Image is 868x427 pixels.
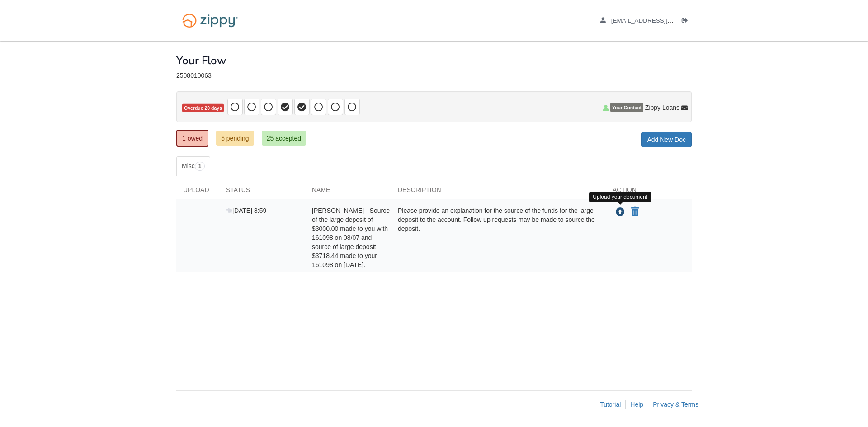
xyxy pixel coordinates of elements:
span: [PERSON_NAME] - Source of the large deposit of $3000.00 made to you with 161098 on 08/07 and sour... [312,207,390,268]
span: Your Contact [610,103,643,112]
span: Overdue 20 days [182,104,224,113]
a: 5 pending [216,131,254,146]
span: benjaminwuelling@gmail.com [611,17,715,24]
span: Zippy Loans [645,103,679,112]
a: edit profile [600,17,715,26]
div: Status [219,185,305,199]
div: Description [391,185,606,199]
a: Privacy & Terms [653,401,698,408]
a: 25 accepted [262,131,306,146]
a: Help [630,401,643,408]
img: Logo [176,9,244,32]
a: 1 owed [176,130,208,147]
a: Add New Doc [641,132,692,147]
button: Declare Benjamin Wuelling - Source of the large deposit of $3000.00 made to you with 161098 on 08... [630,206,640,217]
div: Upload [176,185,219,199]
button: Upload Benjamin Wuelling - Source of the large deposit of $3000.00 made to you with 161098 on 08/... [615,206,626,218]
a: Log out [682,17,692,26]
h1: Your Flow [176,55,226,66]
span: [DATE] 8:59 [226,207,266,214]
div: Please provide an explanation for the source of the funds for the large deposit to the account. F... [391,206,606,269]
div: Action [606,185,692,199]
div: 2508010063 [176,72,692,80]
div: Upload your document [589,192,651,202]
div: Name [305,185,391,199]
span: 1 [195,162,205,171]
a: Tutorial [600,401,621,408]
a: Misc [176,156,210,176]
